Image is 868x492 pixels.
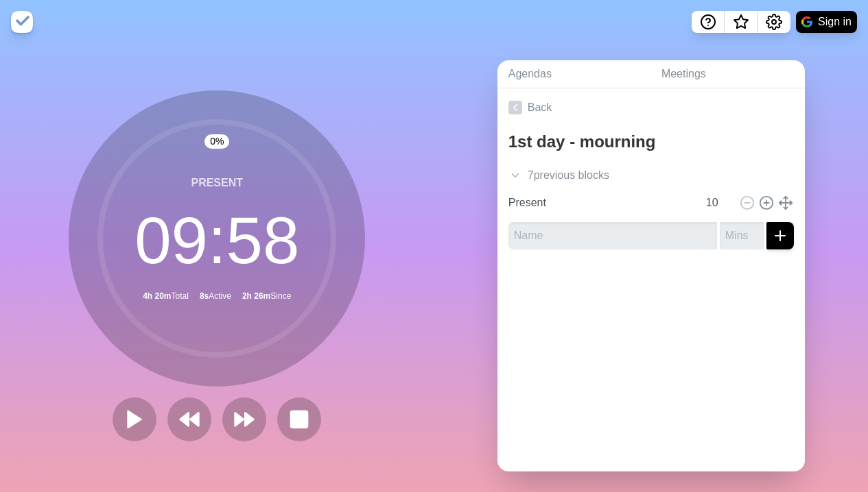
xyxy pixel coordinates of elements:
img: google logo [801,16,812,27]
button: Help [692,11,725,33]
a: Meetings [650,60,805,88]
input: Name [503,189,698,217]
a: Back [497,88,805,127]
img: timeblocks logo [11,11,33,33]
div: 7 previous block [497,162,805,189]
input: Mins [720,222,764,249]
span: s [604,167,609,184]
input: Mins [701,189,734,217]
button: What’s new [725,11,758,33]
button: Sign in [796,11,857,33]
a: Agendas [497,60,650,88]
button: Settings [758,11,790,33]
input: Name [508,222,717,249]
